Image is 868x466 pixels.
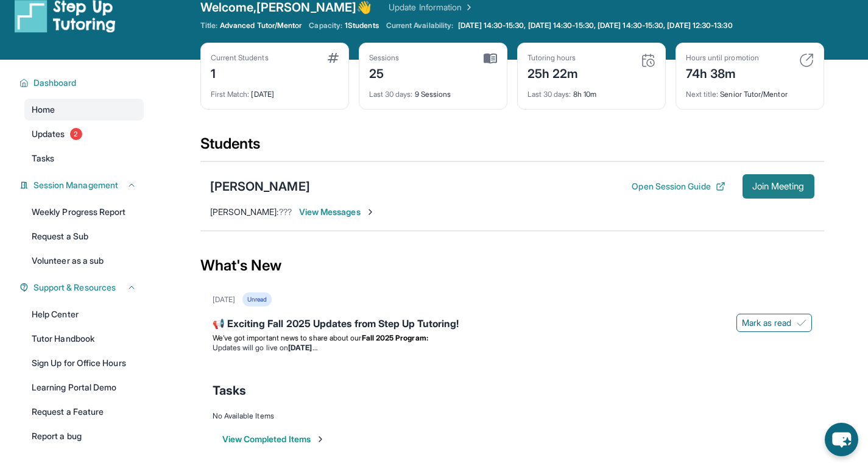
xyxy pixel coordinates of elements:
a: Updates2 [24,123,144,145]
span: View Messages [299,206,375,218]
div: Tutoring hours [528,53,579,63]
span: Dashboard [34,77,77,89]
span: Updates [32,128,65,140]
div: [DATE] [213,295,235,305]
span: Last 30 days : [528,90,571,99]
span: Session Management [34,179,118,191]
img: card [328,53,339,63]
a: Weekly Progress Report [24,201,144,223]
div: 8h 10m [528,82,655,99]
div: 9 Sessions [369,82,497,99]
span: ??? [279,207,292,217]
span: Join Meeting [752,183,805,190]
a: Tasks [24,147,144,169]
div: 25 [369,63,400,82]
span: Next title : [686,90,719,99]
div: Students [200,134,824,161]
img: Chevron-Right [365,207,375,217]
button: Session Management [29,179,136,191]
div: Senior Tutor/Mentor [686,82,814,99]
span: Title: [200,21,217,30]
span: Advanced Tutor/Mentor [220,21,302,30]
a: Volunteer as a sub [24,250,144,272]
span: Tasks [32,152,54,164]
span: [DATE] 14:30-15:30, [DATE] 14:30-15:30, [DATE] 14:30-15:30, [DATE] 12:30-13:30 [458,21,732,30]
a: Tutor Handbook [24,328,144,350]
strong: [DATE] [288,343,317,352]
a: Home [24,99,144,121]
a: Report a bug [24,425,144,447]
div: 74h 38m [686,63,759,82]
li: Updates will go live on [213,343,812,353]
strong: Fall 2025 Program: [362,333,428,342]
span: Last 30 days : [369,90,413,99]
button: Join Meeting [743,174,814,199]
div: Unread [242,292,272,306]
img: card [799,53,814,68]
span: Home [32,104,55,116]
img: Chevron Right [462,1,474,13]
span: 1 Students [345,21,379,30]
span: Capacity: [309,21,342,30]
div: What's New [200,239,824,292]
span: Support & Resources [34,281,116,294]
span: First Match : [211,90,250,99]
span: We’ve got important news to share about our [213,333,362,342]
a: [DATE] 14:30-15:30, [DATE] 14:30-15:30, [DATE] 14:30-15:30, [DATE] 12:30-13:30 [456,21,735,30]
div: 25h 22m [528,63,579,82]
a: Request a Feature [24,401,144,423]
span: Current Availability: [386,21,453,30]
span: [PERSON_NAME] : [210,207,279,217]
a: Sign Up for Office Hours [24,352,144,374]
span: Tasks [213,382,246,399]
div: Hours until promotion [686,53,759,63]
a: Learning Portal Demo [24,376,144,398]
a: Request a Sub [24,225,144,247]
div: 1 [211,63,269,82]
button: chat-button [825,423,858,456]
span: Mark as read [742,317,792,329]
div: 📢 Exciting Fall 2025 Updates from Step Up Tutoring! [213,316,812,333]
button: Dashboard [29,77,136,89]
div: Current Students [211,53,269,63]
img: Mark as read [797,318,806,328]
button: Open Session Guide [632,180,725,192]
a: Help Center [24,303,144,325]
span: 2 [70,128,82,140]
button: Mark as read [736,314,812,332]
div: [DATE] [211,82,339,99]
div: [PERSON_NAME] [210,178,310,195]
button: View Completed Items [222,433,325,445]
button: Support & Resources [29,281,136,294]
div: No Available Items [213,411,812,421]
img: card [641,53,655,68]
img: card [484,53,497,64]
a: Update Information [389,1,474,13]
div: Sessions [369,53,400,63]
